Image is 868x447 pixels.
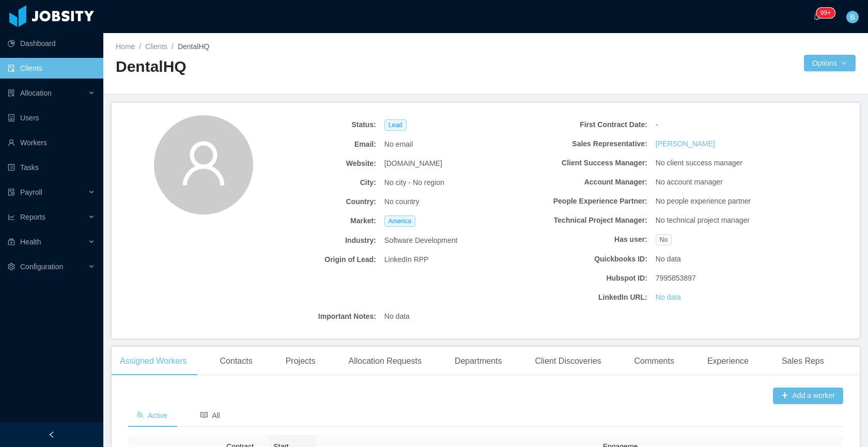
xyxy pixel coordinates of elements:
span: No data [656,254,681,265]
span: Software Development [384,235,458,246]
span: No city - No region [384,177,444,188]
b: City: [249,177,376,188]
div: Sales Reps [773,347,832,376]
i: icon: bell [813,13,820,20]
i: icon: medicine-box [8,238,15,245]
b: Important Notes: [249,311,376,322]
span: Configuration [20,263,63,271]
div: No account manager [652,173,787,192]
span: No email [384,139,413,150]
div: Projects [277,347,324,376]
div: Experience [699,347,757,376]
div: No technical project manager [652,211,787,230]
span: Active [136,411,167,420]
div: Contacts [212,347,261,376]
span: Lead [384,119,407,131]
b: Account Manager: [520,177,647,188]
span: No data [384,311,410,322]
div: Departments [446,347,510,376]
a: icon: auditClients [8,58,95,79]
div: - [652,115,787,134]
a: No data [656,292,681,303]
i: icon: setting [8,263,15,270]
b: Sales Representative: [520,138,647,149]
a: icon: profileTasks [8,157,95,178]
i: icon: file-protect [8,189,15,196]
span: [DOMAIN_NAME] [384,158,442,169]
a: Clients [145,42,167,51]
a: icon: robotUsers [8,107,95,128]
span: / [139,42,141,51]
span: / [172,42,174,51]
div: No people experience partner [652,192,787,211]
div: Assigned Workers [112,347,195,376]
b: Technical Project Manager: [520,215,647,226]
div: Allocation Requests [340,347,429,376]
a: Home [116,42,135,51]
sup: 245 [816,8,835,18]
span: Allocation [20,89,52,97]
span: Reports [20,213,45,221]
span: DentalHQ [178,42,209,51]
div: No client success manager [652,153,787,173]
span: No country [384,196,420,207]
a: icon: userWorkers [8,132,95,153]
span: 7995853897 [656,273,696,284]
b: Origin of Lead: [249,254,376,265]
b: Email: [249,139,376,150]
span: Health [20,238,41,246]
b: Website: [249,158,376,169]
b: Country: [249,196,376,207]
div: Comments [626,347,683,376]
b: People Experience Partner: [520,196,647,207]
b: Market: [249,215,376,226]
i: icon: line-chart [8,213,15,221]
span: All [200,411,220,420]
b: Has user: [520,234,647,245]
a: [PERSON_NAME] [656,138,715,149]
span: No [656,234,672,245]
b: LinkedIn URL: [520,292,647,303]
i: icon: user [179,138,228,188]
h2: DentalHQ [116,56,486,78]
b: Client Success Manager: [520,158,647,168]
i: icon: team [136,411,144,419]
b: Industry: [249,235,376,246]
a: icon: pie-chartDashboard [8,33,95,54]
b: Status: [249,119,376,130]
span: B [850,11,855,23]
span: America [384,215,415,227]
span: Payroll [20,188,42,196]
b: First Contract Date: [520,119,647,130]
b: Quickbooks ID: [520,254,647,265]
button: icon: plusAdd a worker [773,388,843,404]
div: Client Discoveries [526,347,609,376]
span: LinkedIn RPP [384,254,429,265]
i: icon: solution [8,89,15,97]
i: icon: read [200,411,208,419]
b: Hubspot ID: [520,273,647,284]
button: Optionsicon: down [804,55,856,71]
